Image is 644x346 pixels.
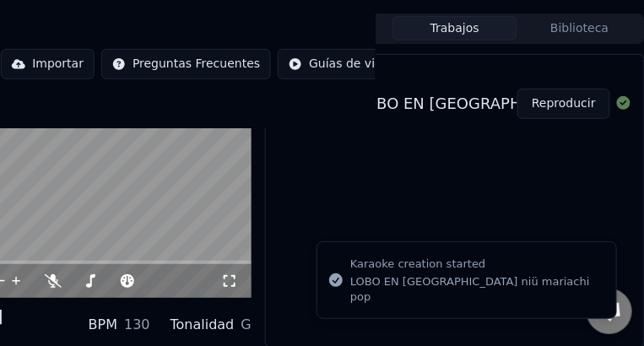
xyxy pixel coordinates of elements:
[170,315,235,335] div: Tonalidad
[350,274,603,305] div: LOBO EN [GEOGRAPHIC_DATA] niü mariachi pop
[241,315,252,335] div: G
[89,315,117,335] div: BPM
[101,49,271,79] button: Preguntas Frecuentes
[350,256,603,273] div: Karaoke creation started
[392,16,517,41] button: Trabajos
[124,315,150,335] div: 130
[1,49,95,79] button: Importar
[278,49,408,79] button: Guías de video
[517,89,610,119] button: Reproducir
[266,55,644,75] div: Crear Karaoke
[517,16,642,41] button: Biblioteca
